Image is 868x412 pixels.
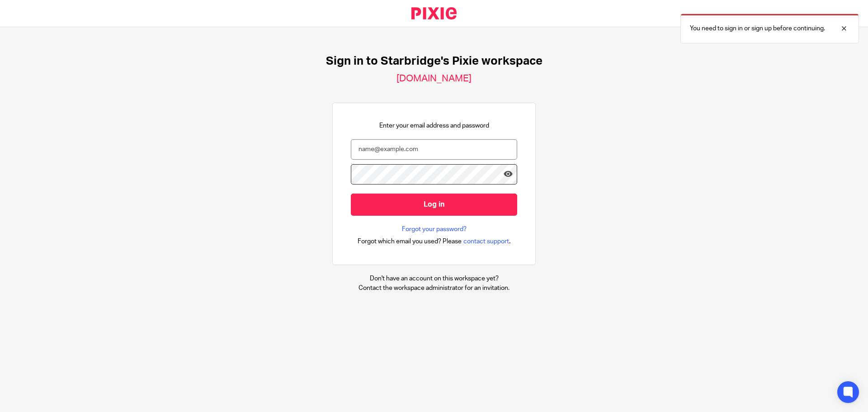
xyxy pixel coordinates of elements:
span: Forgot which email you used? Please [358,237,462,246]
input: Log in [351,194,517,216]
p: Enter your email address and password [379,121,489,130]
p: Don't have an account on this workspace yet? [359,274,509,283]
div: . [358,236,511,246]
h2: [DOMAIN_NAME] [396,73,472,85]
p: Contact the workspace administrator for an invitation. [359,284,509,293]
a: Forgot your password? [402,225,467,234]
h1: Sign in to Starbridge's Pixie workspace [326,54,542,68]
p: You need to sign in or sign up before continuing. [690,24,825,33]
span: contact support [463,237,509,246]
input: name@example.com [351,139,517,160]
